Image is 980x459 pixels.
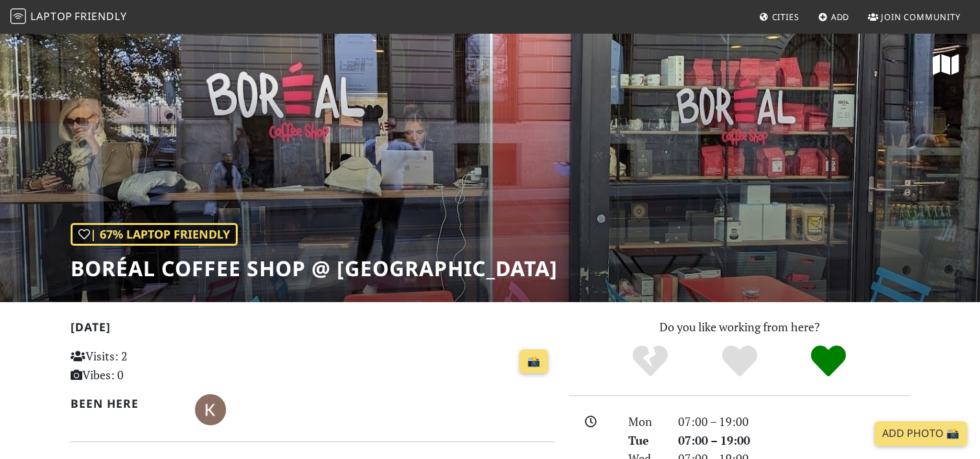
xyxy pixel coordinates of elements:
[10,6,127,29] a: LaptopFriendly LaptopFriendly
[670,412,918,431] div: 07:00 – 19:00
[74,9,126,23] span: Friendly
[195,401,226,416] span: Kristin D
[30,9,73,23] span: Laptop
[519,349,548,374] a: 📸
[881,11,961,23] span: Join Community
[10,8,26,24] img: LaptopFriendly
[71,256,558,281] h1: Boréal Coffee Shop @ [GEOGRAPHIC_DATA]
[606,344,695,379] div: No
[71,320,554,339] h2: [DATE]
[71,397,180,410] h2: Been here
[772,11,799,23] span: Cities
[621,431,670,450] div: Tue
[874,421,967,446] a: Add Photo 📸
[670,431,918,450] div: 07:00 – 19:00
[831,11,850,23] span: Add
[195,394,226,425] img: 5946-kristin.jpg
[813,5,855,29] a: Add
[621,412,670,431] div: Mon
[71,347,222,384] p: Visits: 2 Vibes: 0
[754,5,804,29] a: Cities
[71,223,238,246] div: | 67% Laptop Friendly
[695,344,784,379] div: Yes
[863,5,966,29] a: Join Community
[784,344,873,379] div: Definitely!
[569,318,910,336] p: Do you like working from here?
